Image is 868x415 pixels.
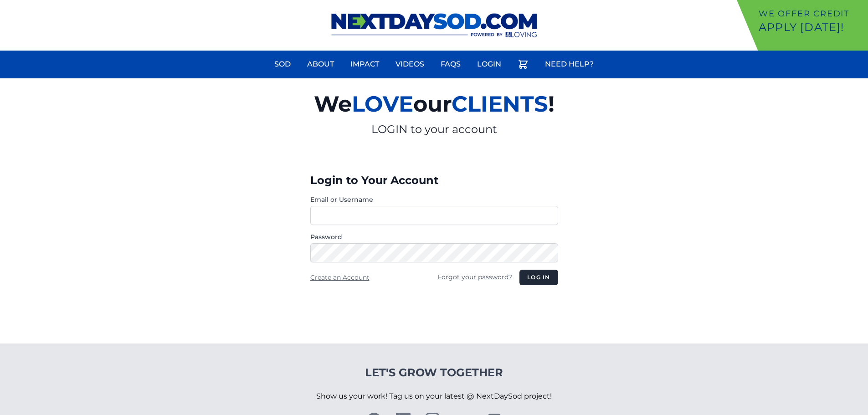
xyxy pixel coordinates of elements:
a: Create an Account [310,273,370,282]
a: Videos [390,53,430,75]
p: LOGIN to your account [208,122,660,137]
a: Forgot your password? [437,273,512,281]
p: Apply [DATE]! [759,20,864,35]
a: FAQs [435,53,466,75]
h4: Let's Grow Together [316,365,552,380]
span: LOVE [352,91,413,117]
label: Password [310,232,558,241]
a: Sod [269,53,296,75]
a: Need Help? [539,53,599,75]
button: Log in [519,270,558,285]
a: Impact [345,53,385,75]
p: We offer Credit [759,7,864,20]
span: CLIENTS [452,91,548,117]
p: Show us your work! Tag us on your latest @ NextDaySod project! [316,380,552,413]
a: About [302,53,339,75]
a: Login [472,53,507,75]
label: Email or Username [310,195,558,204]
h3: Login to Your Account [310,173,558,188]
h2: We our ! [208,86,660,122]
